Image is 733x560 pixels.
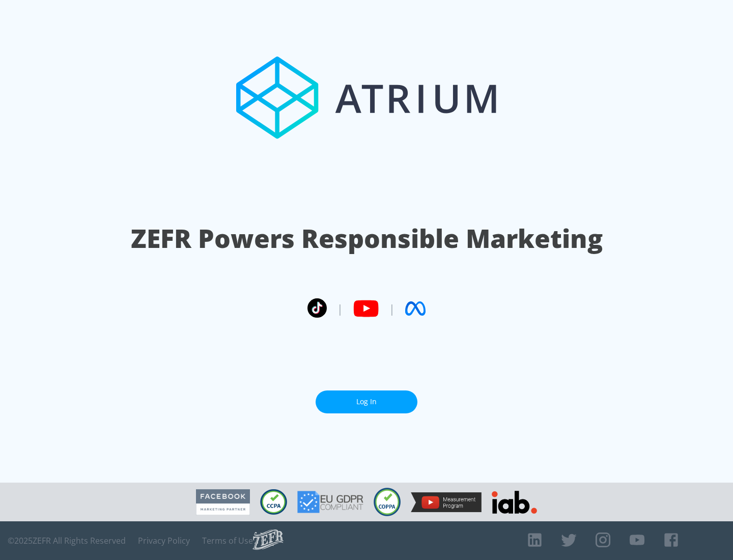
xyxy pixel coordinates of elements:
img: IAB [492,491,537,514]
span: © 2025 ZEFR All Rights Reserved [8,536,126,546]
a: Terms of Use [202,536,253,546]
img: COPPA Compliant [374,488,401,516]
a: Log In [316,390,417,413]
img: Facebook Marketing Partner [196,489,250,515]
span: | [337,301,343,316]
h1: ZEFR Powers Responsible Marketing [131,221,603,256]
img: GDPR Compliant [297,491,363,513]
img: YouTube Measurement Program [411,492,482,512]
span: | [389,301,395,316]
img: CCPA Compliant [260,489,287,515]
a: Privacy Policy [138,536,190,546]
